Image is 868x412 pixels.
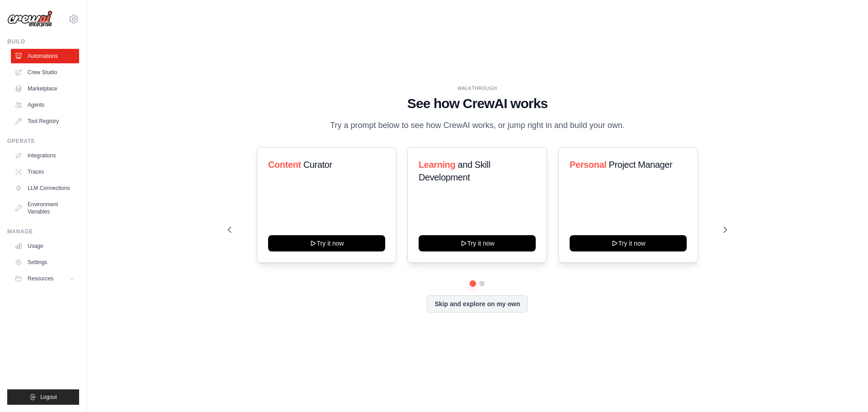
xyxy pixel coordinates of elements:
[609,160,672,170] span: Project Manager
[7,10,52,28] img: Logo
[11,271,79,286] button: Resources
[11,165,79,179] a: Traces
[28,275,53,282] span: Resources
[7,228,79,235] div: Manage
[7,389,79,405] button: Logout
[570,160,606,170] span: Personal
[228,95,727,112] h1: See how CrewAI works
[268,235,385,251] button: Try it now
[419,160,490,182] span: and Skill Development
[570,235,687,251] button: Try it now
[11,65,79,80] a: Crew Studio
[419,235,536,251] button: Try it now
[228,85,727,92] div: WALKTHROUGH
[268,160,301,170] span: Content
[303,160,332,170] span: Curator
[419,160,455,170] span: Learning
[7,38,79,45] div: Build
[11,197,79,219] a: Environment Variables
[11,81,79,96] a: Marketplace
[427,295,528,313] button: Skip and explore on my own
[11,181,79,195] a: LLM Connections
[11,49,79,63] a: Automations
[40,393,57,401] span: Logout
[11,148,79,163] a: Integrations
[11,98,79,112] a: Agents
[11,255,79,270] a: Settings
[11,239,79,253] a: Usage
[325,119,629,132] p: Try a prompt below to see how CrewAI works, or jump right in and build your own.
[7,137,79,145] div: Operate
[11,114,79,128] a: Tool Registry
